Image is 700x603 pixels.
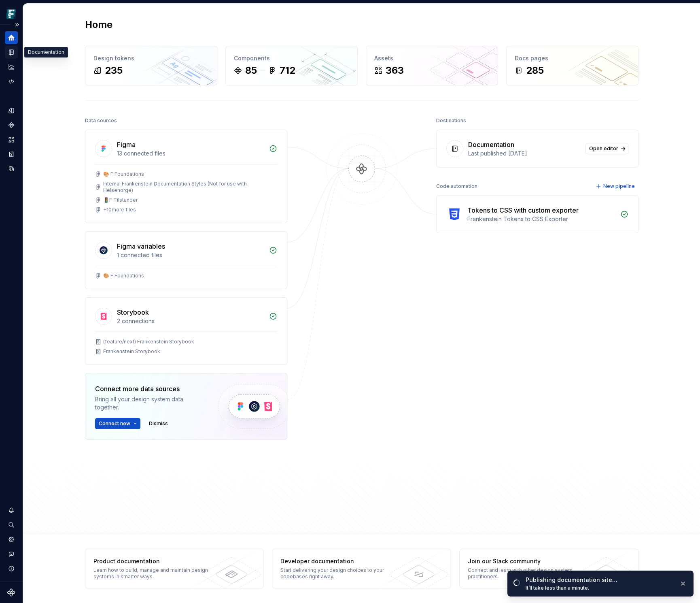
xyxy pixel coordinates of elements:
div: 285 [526,64,544,77]
a: Docs pages285 [506,46,638,85]
div: Developer documentation [280,557,398,565]
div: 85 [245,64,257,77]
div: Tokens to CSS with custom exporter [467,205,579,215]
div: Start delivering your design choices to your codebases right away. [280,567,398,580]
button: Connect new [95,418,140,429]
div: Documentation [468,140,514,149]
div: Code automation [436,181,477,192]
div: 13 connected files [117,149,264,158]
a: Data sources [5,162,18,175]
a: Components [5,119,18,132]
div: Internal Frankenstein Documentation Styles (Not for use with Helsenorge) [103,181,277,194]
div: + 10 more files [103,207,136,213]
a: Home [5,31,18,44]
a: Assets363 [366,46,498,85]
div: Frankenstein Tokens to CSS Exporter [467,215,615,223]
div: Design tokens [93,54,209,62]
div: 235 [105,64,123,77]
button: New pipeline [593,181,638,192]
a: Design tokens [5,104,18,117]
h2: Home [85,18,112,31]
span: Connect new [99,420,130,427]
div: Frankenstein Storybook [103,348,160,355]
span: New pipeline [603,183,635,190]
img: d720e2f0-216c-474b-bea5-031157028467.png [6,9,16,19]
div: Storybook [117,307,149,317]
a: Documentation [5,46,18,59]
div: (feature/next) Frankenstein Storybook [103,339,194,345]
button: Expand sidebar [11,19,23,30]
div: Data sources [85,115,117,126]
button: Search ⌘K [5,518,18,531]
a: Join our Slack communityConnect and learn with other design system practitioners. [459,549,638,588]
a: Analytics [5,60,18,73]
a: Product documentationLearn how to build, manage and maintain design systems in smarter ways. [85,549,264,588]
a: Design tokens235 [85,46,217,85]
div: Destinations [436,115,466,126]
div: Documentation [24,47,68,58]
div: 🎨 F Foundations [103,273,144,279]
a: Assets [5,133,18,146]
div: Connect and learn with other design system practitioners. [468,567,585,580]
div: Publishing documentation site… [526,576,673,584]
a: Figma13 connected files🎨 F FoundationsInternal Frankenstein Documentation Styles (Not for use wit... [85,130,287,223]
div: Join our Slack community [468,557,585,565]
a: Developer documentationStart delivering your design choices to your codebases right away. [272,549,451,588]
div: Last published [DATE] [468,149,581,158]
div: 🎨 F Foundations [103,171,144,177]
button: Notifications [5,504,18,517]
a: Code automation [5,75,18,88]
div: Assets [374,54,490,62]
div: 2 connections [117,317,264,325]
a: Storybook2 connections(feature/next) Frankenstein StorybookFrankenstein Storybook [85,297,287,365]
button: Dismiss [145,418,172,429]
a: Figma variables1 connected files🎨 F Foundations [85,231,287,289]
div: Connect more data sources [95,384,204,394]
span: Dismiss [149,420,168,427]
span: Open editor [589,145,618,152]
div: 1 connected files [117,251,264,259]
a: Open editor [585,143,628,154]
div: Product documentation [93,557,211,565]
a: Components85712 [225,46,358,85]
button: Contact support [5,548,18,560]
div: Figma [117,140,136,149]
a: Settings [5,533,18,546]
div: It’ll take less than a minute. [526,585,673,591]
div: Docs pages [515,54,630,62]
div: 712 [280,64,295,77]
svg: Supernova Logo [7,588,15,597]
div: Components [234,54,349,62]
div: Learn how to build, manage and maintain design systems in smarter ways. [93,567,211,580]
div: Bring all your design system data together. [95,395,204,411]
div: Figma variables [117,241,165,251]
div: 🚦F Tilstander [103,197,138,203]
a: Storybook stories [5,148,18,161]
div: 363 [386,64,404,77]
